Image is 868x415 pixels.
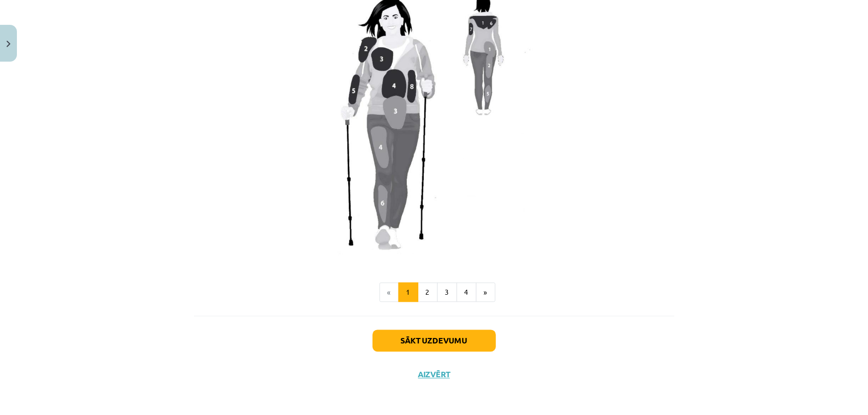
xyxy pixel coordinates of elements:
button: 1 [398,283,418,303]
button: 3 [437,283,457,303]
button: 4 [457,283,477,303]
img: icon-close-lesson-0947bae3869378f0d4975bcd49f059093ad1ed9edebbc8119c70593378902aed.svg [6,41,10,47]
button: » [476,283,495,303]
nav: Page navigation example [194,283,675,303]
button: Sākt uzdevumu [373,330,496,352]
button: 2 [418,283,438,303]
button: Aizvērt [415,370,453,380]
